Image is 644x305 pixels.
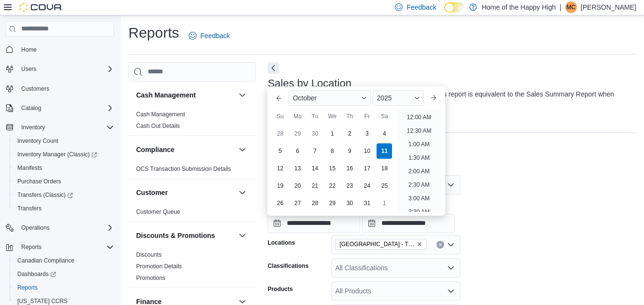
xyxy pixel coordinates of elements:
[17,297,68,305] span: [US_STATE] CCRS
[14,268,60,280] a: Dashboards
[272,195,288,211] div: day-26
[128,23,179,42] h1: Reports
[2,62,118,76] button: Users
[14,176,114,187] span: Purchase Orders
[272,126,288,141] div: day-28
[14,203,114,214] span: Transfers
[307,143,322,159] div: day-7
[272,178,288,194] div: day-19
[17,83,53,95] a: Customers
[21,65,36,73] span: Users
[17,257,74,264] span: Canadian Compliance
[567,1,576,13] span: MC
[17,102,114,114] span: Catalog
[136,251,162,258] a: Discounts
[10,267,118,281] a: Dashboards
[417,241,422,247] button: Remove Winnipeg - The Shed District - Fire & Flower from selection in this group
[14,282,42,293] a: Reports
[136,231,215,240] h3: Discounts & Promotions
[136,188,168,197] h3: Customer
[324,178,340,194] div: day-22
[377,143,392,159] div: day-11
[14,135,62,147] a: Inventory Count
[377,126,392,141] div: day-4
[293,94,317,102] span: October
[10,202,118,215] button: Transfers
[405,193,434,204] li: 3:00 AM
[307,161,322,176] div: day-14
[405,166,434,177] li: 2:00 AM
[128,206,256,222] div: Customer
[290,109,305,124] div: Mo
[200,31,230,41] span: Feedback
[447,287,455,295] button: Open list of options
[342,126,357,141] div: day-2
[136,90,196,100] h3: Cash Management
[17,222,114,234] span: Operations
[272,161,288,176] div: day-12
[14,282,114,293] span: Reports
[17,241,114,253] span: Reports
[17,284,38,291] span: Reports
[10,188,118,202] a: Transfers (Classic)
[359,195,375,211] div: day-31
[405,152,434,164] li: 1:30 AM
[237,89,248,101] button: Cash Management
[290,178,305,194] div: day-20
[290,143,305,159] div: day-6
[339,239,415,249] span: [GEOGRAPHIC_DATA] - The Shed District - Fire & Flower
[17,137,58,145] span: Inventory Count
[359,126,375,141] div: day-3
[17,122,49,133] button: Inventory
[136,166,231,172] a: OCS Transaction Submission Details
[359,143,375,159] div: day-10
[14,149,114,160] span: Inventory Manager (Classic)
[405,206,434,218] li: 3:30 AM
[136,145,235,154] button: Compliance
[17,270,56,278] span: Dashboards
[560,1,561,13] p: |
[14,135,114,147] span: Inventory Count
[136,208,180,215] a: Customer Queue
[17,83,114,95] span: Customers
[17,241,45,253] button: Reports
[267,214,360,233] input: Press the down key to enter a popover containing a calendar. Press the escape key to close the po...
[2,82,118,96] button: Customers
[426,90,441,106] button: Next month
[17,63,40,75] button: Users
[377,195,392,211] div: day-1
[377,94,392,102] span: 2025
[10,148,118,161] a: Inventory Manager (Classic)
[17,178,61,185] span: Purchase Orders
[136,263,182,270] a: Promotion Details
[307,109,322,124] div: Tu
[21,85,49,93] span: Customers
[342,109,357,124] div: Th
[14,162,46,174] a: Manifests
[405,139,434,150] li: 1:00 AM
[324,126,340,141] div: day-1
[128,249,256,288] div: Discounts & Promotions
[447,264,455,272] button: Open list of options
[136,208,180,216] span: Customer Queue
[128,163,256,179] div: Compliance
[136,188,235,197] button: Customer
[324,195,340,211] div: day-29
[14,268,114,280] span: Dashboards
[267,285,293,293] label: Products
[136,263,182,270] span: Promotion Details
[289,90,371,106] div: Button. Open the month selector. October is currently selected.
[359,178,375,194] div: day-24
[136,123,180,129] a: Cash Out Details
[290,161,305,176] div: day-13
[17,151,97,158] span: Inventory Manager (Classic)
[2,121,118,134] button: Inventory
[237,144,248,155] button: Compliance
[403,111,435,123] li: 12:00 AM
[14,162,114,174] span: Manifests
[14,189,114,201] span: Transfers (Classic)
[17,122,114,133] span: Inventory
[10,161,118,175] button: Manifests
[10,254,118,267] button: Canadian Compliance
[136,145,174,154] h3: Compliance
